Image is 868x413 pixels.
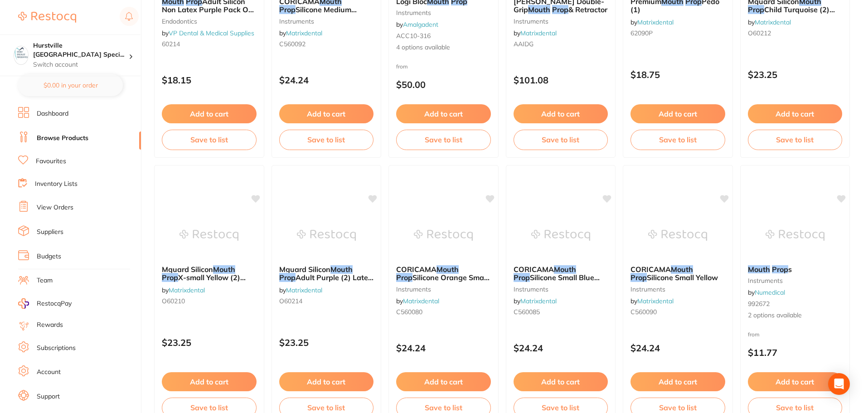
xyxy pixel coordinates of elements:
img: Restocq Logo [18,12,76,23]
span: s [788,265,792,274]
button: Add to cart [514,372,608,391]
span: by [396,297,439,305]
em: Prop [772,265,788,274]
a: Matrixdental [637,18,674,26]
span: by [748,288,785,296]
button: Add to cart [396,372,491,391]
small: instruments [279,18,374,25]
small: instruments [514,18,608,25]
span: by [279,29,322,37]
b: CORICAMA Mouth Prop Silicone Small Blue WHILE STOCK LASTS [514,265,608,282]
span: by [514,297,557,305]
img: CORICAMA Mouth Prop Silicone Small Blue WHILE STOCK LASTS [531,213,590,258]
button: Add to cart [514,104,608,123]
a: Rewards [37,321,63,330]
img: Hurstville Sydney Specialist Periodontics [14,46,28,60]
span: Silicone Small Blue WHILE STOCK LASTS [514,273,600,290]
em: Mouth [554,265,576,274]
p: $24.24 [396,343,491,353]
button: Add to cart [630,104,725,123]
small: endodontics [162,18,257,25]
button: $0.00 in your order [18,74,123,96]
p: $50.00 [396,79,491,90]
em: Mouth [436,265,459,274]
p: $11.77 [748,347,843,358]
img: Mguard Silicon Mouth Prop X-small Yellow (2) Latex Free [179,213,238,258]
a: Dashboard [37,109,68,118]
p: $24.24 [514,343,608,353]
em: Mouth [528,5,550,14]
em: Prop [748,5,764,14]
span: AAIDG [514,40,533,48]
a: Suppliers [37,228,63,237]
p: $24.24 [279,75,374,85]
h4: Hurstville Sydney Specialist Periodontics [33,41,129,59]
em: Mouth [213,265,235,274]
a: Matrixdental [520,29,557,37]
a: Matrixdental [286,29,322,37]
button: Add to cart [162,372,257,391]
a: VP Dental & Medical Supplies [169,29,254,37]
button: Add to cart [630,372,725,391]
span: C560092 [279,40,305,48]
a: Subscriptions [37,344,76,353]
img: CORICAMA Mouth Prop Silicone Small Yellow [648,213,707,258]
a: Matrixdental [755,18,791,26]
b: Mguard Silicon Mouth Prop Adult Purple (2) Latex Free [279,265,374,282]
p: $101.08 [514,75,608,85]
a: Numedical [755,288,785,296]
span: from [748,331,760,338]
span: CORICAMA [396,265,436,274]
p: $24.24 [630,343,725,353]
button: Add to cart [396,104,491,123]
span: by [279,286,322,294]
em: Prop [552,5,568,14]
a: Account [37,368,61,377]
small: instruments [396,9,491,16]
span: CORICAMA [514,265,554,274]
a: Matrixdental [520,297,557,305]
b: CORICAMA Mouth Prop Silicone Orange Small WHILE STOCK LASTS [396,265,491,282]
a: Amalgadent [403,20,438,29]
a: Browse Products [37,134,88,143]
em: Prop [396,273,412,282]
div: Open Intercom Messenger [828,373,850,395]
span: Adult Purple (2) Latex Free [279,273,373,290]
span: C560085 [514,308,540,316]
span: RestocqPay [37,299,72,308]
a: Favourites [36,157,66,166]
span: 2 options available [748,311,843,320]
a: Matrixdental [169,286,205,294]
em: Mouth [748,265,770,274]
span: ACC10-316 [396,32,431,40]
span: 992672 [748,300,770,308]
p: $23.25 [279,337,374,348]
span: O60214 [279,297,302,305]
em: Prop [630,273,647,282]
span: Mguard Silicon [279,265,330,274]
span: Mguard Silicon [162,265,213,274]
p: Switch account [33,60,129,69]
span: O60212 [748,29,771,37]
em: Prop [279,273,296,282]
a: Team [37,276,53,285]
span: 4 options available [396,43,491,52]
button: Save to list [630,130,725,150]
small: instruments [514,286,608,293]
a: Budgets [37,252,61,261]
button: Save to list [162,130,257,150]
a: Matrixdental [286,286,322,294]
em: Prop [514,273,530,282]
span: by [630,18,674,26]
span: by [396,20,438,29]
em: Prop [279,5,296,14]
img: Mguard Silicon Mouth Prop Adult Purple (2) Latex Free [297,213,356,258]
small: instruments [630,286,725,293]
span: O60210 [162,297,185,305]
em: Prop [162,273,178,282]
p: $23.25 [748,69,843,80]
button: Add to cart [748,104,843,123]
span: C560090 [630,308,657,316]
button: Add to cart [279,372,374,391]
small: instruments [748,277,843,284]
